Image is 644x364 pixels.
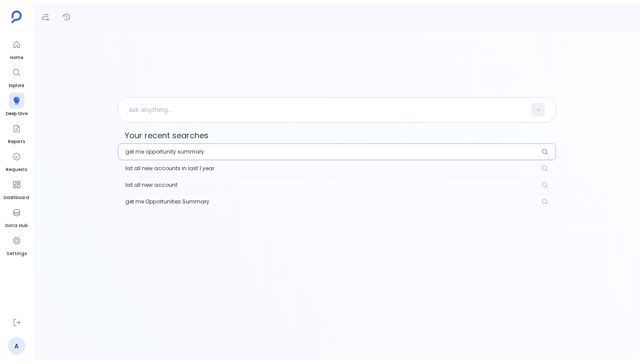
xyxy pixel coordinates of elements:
[4,194,29,201] span: Dashboard
[5,222,28,229] span: Data Hub
[118,160,556,177] button: list all new accounts in last 1 year
[118,143,556,160] button: get me opportunity summary
[125,148,204,155] span: get me opportunity summary
[6,166,27,173] span: Requests
[7,250,27,257] span: Settings
[39,10,53,24] button: Definitions
[6,93,28,117] a: Deep Dive
[9,54,25,61] span: Home
[5,205,28,229] a: Data Hub
[7,233,27,257] a: Settings
[118,177,556,193] button: list all new account
[125,182,177,189] span: list all new account
[8,138,25,145] span: Reports
[11,10,22,24] img: petavue logo
[9,37,25,61] a: Home
[60,10,74,24] button: History
[125,198,209,205] span: get me Opportunities Summary
[6,110,28,117] span: Deep Dive
[9,82,25,89] span: Explore
[8,121,25,145] a: Reports
[8,337,25,355] a: A
[118,193,556,210] button: get me Opportunities Summary
[4,177,29,201] a: Dashboard
[118,128,556,143] span: Your recent searches
[6,149,27,173] a: Requests
[9,65,25,89] a: Explore
[125,165,214,172] span: list all new accounts in last 1 year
